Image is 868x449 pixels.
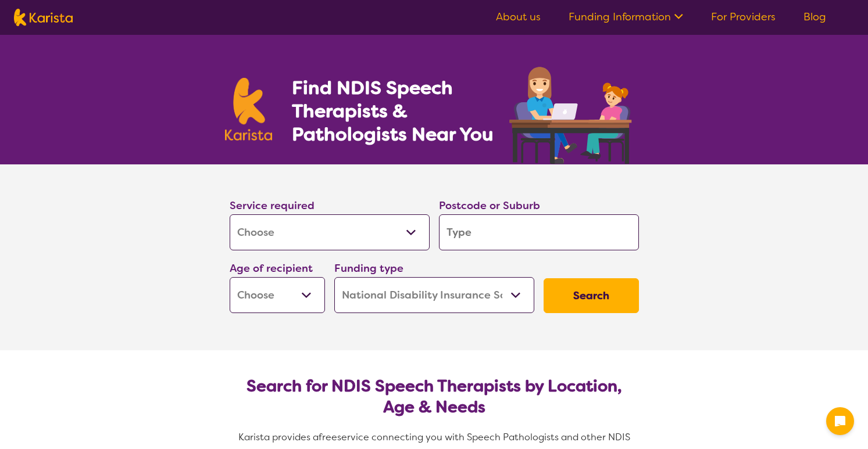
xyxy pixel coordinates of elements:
[225,78,273,141] img: Karista logo
[711,10,776,24] a: For Providers
[319,431,337,443] span: free
[439,199,540,213] label: Postcode or Suburb
[496,10,541,24] a: About us
[230,199,315,213] label: Service required
[334,261,403,275] label: Funding type
[239,376,630,418] h2: Search for NDIS Speech Therapists by Location, Age & Needs
[14,9,73,26] img: Karista logo
[439,214,639,250] input: Type
[544,278,639,313] button: Search
[500,63,644,164] img: speech-therapy
[569,10,683,24] a: Funding Information
[292,76,507,146] h1: Find NDIS Speech Therapists & Pathologists Near You
[238,431,319,443] span: Karista provides a
[230,261,313,275] label: Age of recipient
[803,10,826,24] a: Blog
